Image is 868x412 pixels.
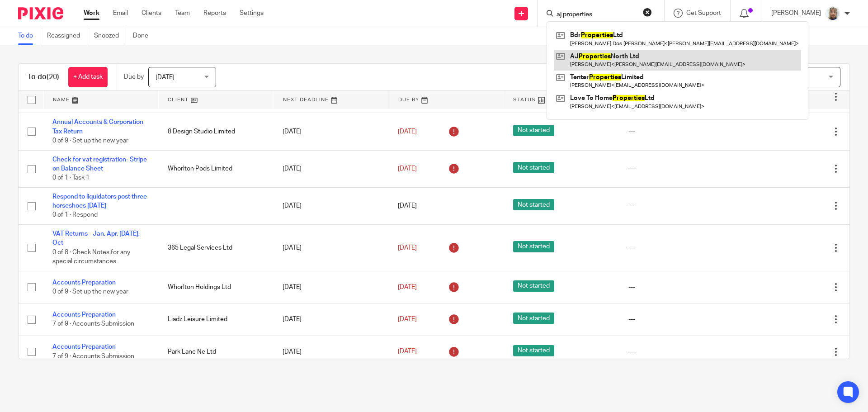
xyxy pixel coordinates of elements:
[159,303,274,336] td: Liadz Leisure Limited
[398,166,417,172] span: [DATE]
[513,162,554,173] span: Not started
[826,6,840,21] img: Sara%20Zdj%C4%99cie%20.jpg
[398,245,417,251] span: [DATE]
[398,128,417,135] span: [DATE]
[47,73,59,81] span: (20)
[398,349,417,355] span: [DATE]
[28,72,59,82] h1: To do
[52,289,128,295] span: 0 of 9 · Set up the new year
[203,9,226,18] a: Reports
[274,225,389,271] td: [DATE]
[52,137,128,144] span: 0 of 9 · Set up the new year
[628,315,726,324] div: ---
[628,127,726,136] div: ---
[513,125,554,136] span: Not started
[643,8,652,17] button: Clear
[513,313,554,324] span: Not started
[159,336,274,368] td: Park Lane Ne Ltd
[274,336,389,368] td: [DATE]
[52,312,116,318] a: Accounts Preparation
[52,175,90,181] span: 0 of 1 · Task 1
[686,10,721,16] span: Get Support
[274,303,389,336] td: [DATE]
[628,201,726,210] div: ---
[628,243,726,252] div: ---
[628,283,726,292] div: ---
[52,119,143,134] a: Annual Accounts & Corporation Tax Return
[628,164,726,173] div: ---
[18,7,63,19] img: Pixie
[52,344,116,350] a: Accounts Preparation
[628,347,726,356] div: ---
[159,150,274,187] td: Whorlton Pods Limited
[159,113,274,150] td: 8 Design Studio Limited
[18,27,40,45] a: To do
[240,9,264,18] a: Settings
[156,74,175,81] span: [DATE]
[513,280,554,292] span: Not started
[52,212,98,218] span: 0 of 1 · Respond
[556,11,637,19] input: Search
[52,279,116,286] a: Accounts Preparation
[175,9,190,18] a: Team
[52,194,147,209] a: Respond to liquidators post three horseshoes [DATE]
[68,67,108,87] a: + Add task
[52,321,134,327] span: 7 of 9 · Accounts Submission
[274,187,389,224] td: [DATE]
[84,9,99,18] a: Work
[398,284,417,290] span: [DATE]
[398,203,417,209] span: [DATE]
[398,316,417,322] span: [DATE]
[159,271,274,303] td: Whorlton Holdings Ltd
[133,27,155,45] a: Done
[513,241,554,252] span: Not started
[274,150,389,187] td: [DATE]
[47,27,87,45] a: Reassigned
[274,271,389,303] td: [DATE]
[52,231,140,246] a: VAT Returns - Jan, Apr, [DATE], Oct
[94,27,126,45] a: Snoozed
[52,353,134,360] span: 7 of 9 · Accounts Submission
[159,225,274,271] td: 365 Legal Services Ltd
[113,9,128,18] a: Email
[771,9,821,18] p: [PERSON_NAME]
[52,249,130,265] span: 0 of 8 · Check Notes for any special circumstances
[52,156,147,172] a: Check for vat registration- Stripe on Balance Sheet
[124,72,144,81] p: Due by
[274,113,389,150] td: [DATE]
[513,199,554,210] span: Not started
[142,9,161,18] a: Clients
[513,345,554,356] span: Not started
